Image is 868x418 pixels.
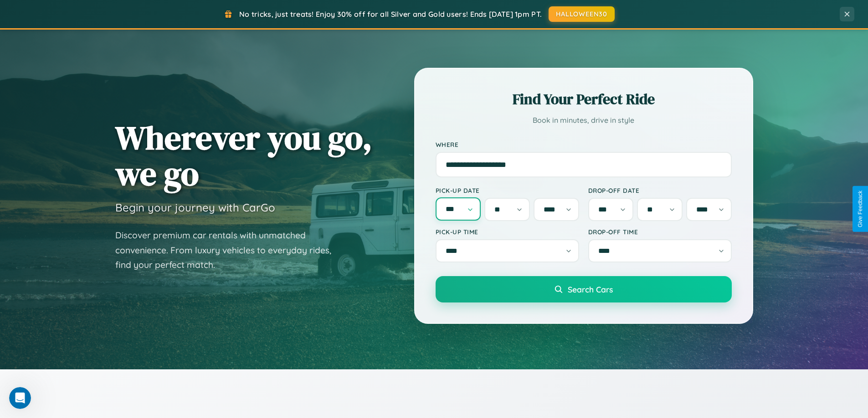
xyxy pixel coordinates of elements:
h1: Wherever you go, we go [115,120,372,191]
label: Where [436,141,732,148]
h2: Find Your Perfect Ride [436,89,732,109]
label: Pick-up Date [436,186,579,194]
label: Drop-off Time [588,228,732,236]
span: No tricks, just treats! Enjoy 30% off for all Silver and Gold users! Ends [DATE] 1pm PT. [239,10,542,19]
button: HALLOWEEN30 [549,6,615,22]
span: Search Cars [568,284,613,294]
p: Book in minutes, drive in style [436,114,732,127]
div: Give Feedback [857,191,863,227]
iframe: Intercom live chat [9,387,31,409]
label: Pick-up Time [436,228,579,236]
h3: Begin your journey with CarGo [115,201,275,214]
p: Discover premium car rentals with unmatched convenience. From luxury vehicles to everyday rides, ... [115,228,343,272]
button: Search Cars [436,276,732,302]
label: Drop-off Date [588,186,732,194]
